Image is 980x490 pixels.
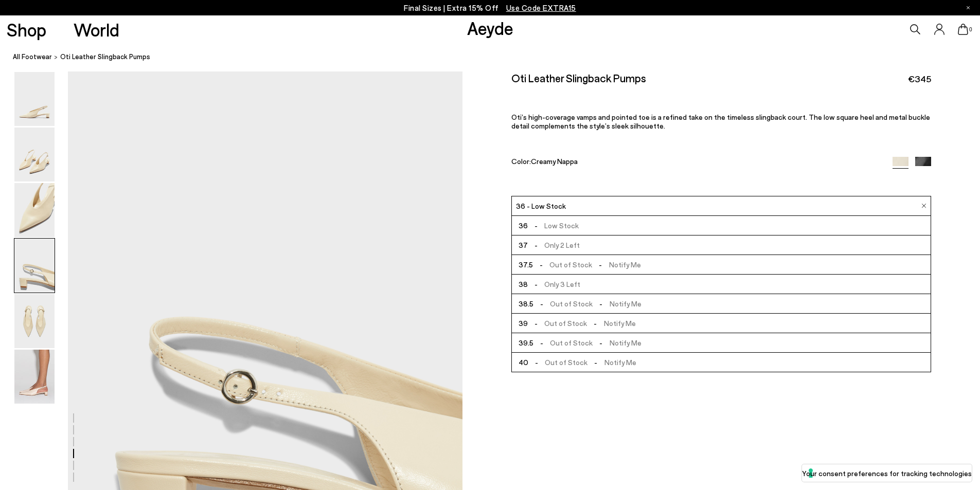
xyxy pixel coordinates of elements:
div: Color: [511,157,879,169]
h2: Oti Leather Slingback Pumps [511,71,646,84]
span: 37 [519,239,528,251]
span: 37.5 [519,258,533,271]
span: Out of Stock Notify Me [533,258,641,271]
span: - [528,280,544,288]
span: 38 [519,278,528,291]
span: - [533,260,549,269]
span: 36 - Low Stock [516,201,566,211]
span: - [593,338,609,347]
span: Out of Stock Notify Me [533,336,642,349]
img: Oti Leather Slingback Pumps - Image 3 [14,183,55,237]
span: 38.5 [519,297,533,310]
span: 0 [968,27,973,32]
img: Oti Leather Slingback Pumps - Image 2 [14,128,55,182]
img: Oti Leather Slingback Pumps - Image 6 [14,350,55,404]
img: Oti Leather Slingback Pumps - Image 4 [14,239,55,293]
a: 0 [958,24,968,35]
span: 39 [519,317,528,330]
a: Aeyde [467,17,513,39]
p: Final Sizes | Extra 15% Off [404,2,576,14]
span: - [593,299,609,308]
img: Oti Leather Slingback Pumps - Image 5 [14,294,55,348]
span: - [587,358,604,367]
span: 40 [519,356,528,369]
span: - [528,319,544,328]
span: Out of Stock Notify Me [528,317,636,330]
span: - [533,338,550,347]
p: Oti’s high-coverage vamps and pointed toe is a refined take on the timeless slingback court. The ... [511,113,931,130]
span: Oti Leather Slingback Pumps [60,51,150,62]
a: World [74,21,119,39]
span: Only 3 Left [528,278,580,291]
label: Your consent preferences for tracking technologies [802,468,972,479]
span: - [528,221,544,230]
nav: breadcrumb [13,43,980,71]
span: 39.5 [519,336,533,349]
span: 36 [519,219,528,232]
span: Creamy Nappa [531,157,578,166]
a: All Footwear [13,51,52,62]
button: Your consent preferences for tracking technologies [802,464,972,482]
span: Only 2 Left [528,239,580,251]
span: - [528,358,545,367]
a: Shop [7,21,46,39]
span: €345 [908,72,931,85]
span: - [533,299,550,308]
span: - [587,319,603,328]
span: Out of Stock Notify Me [533,297,642,310]
span: Navigate to /collections/ss25-final-sizes [506,3,576,12]
span: - [592,260,609,269]
span: Low Stock [528,219,579,232]
span: - [528,241,544,249]
img: Oti Leather Slingback Pumps - Image 1 [14,72,55,126]
span: Out of Stock Notify Me [528,356,636,369]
